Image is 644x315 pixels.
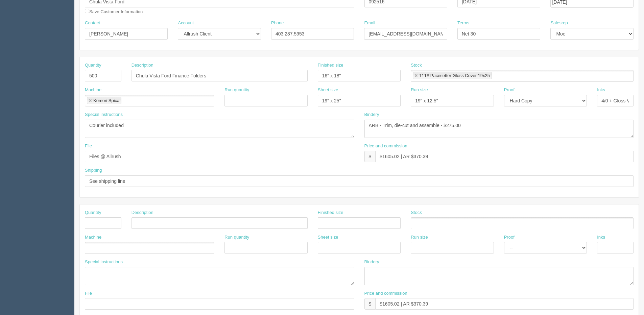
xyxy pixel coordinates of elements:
[504,87,515,93] label: Proof
[85,167,102,174] label: Shipping
[364,267,634,285] textarea: ARB - Trim, die-cut and assemble - $275.00
[457,20,469,26] label: Terms
[411,87,428,93] label: Run size
[364,20,375,26] label: Email
[93,98,119,103] div: Komori Spica
[504,234,515,241] label: Proof
[318,87,338,93] label: Sheet size
[85,120,354,138] textarea: Courier included
[178,20,194,26] label: Account
[597,234,605,241] label: Inks
[271,20,284,26] label: Phone
[364,112,379,118] label: Bindery
[85,20,100,26] label: Contact
[85,259,123,265] label: Special instructions
[364,151,376,162] div: $
[411,210,422,216] label: Stock
[85,290,92,297] label: File
[364,259,379,265] label: Bindery
[132,62,153,69] label: Description
[597,87,605,93] label: Inks
[364,143,407,149] label: Price and commission
[85,234,101,241] label: Machine
[318,234,338,241] label: Sheet size
[411,234,428,241] label: Run size
[318,210,343,216] label: Finished size
[364,120,634,138] textarea: ARB - Trim, die-cut and assemble - $275.00
[85,143,92,149] label: File
[364,290,407,297] label: Price and commission
[550,20,568,26] label: Salesrep
[85,210,101,216] label: Quantity
[85,87,101,93] label: Machine
[85,112,123,118] label: Special instructions
[224,234,249,241] label: Run quantity
[85,62,101,69] label: Quantity
[318,62,343,69] label: Finished size
[411,62,422,69] label: Stock
[419,73,490,78] div: 111# Pacesetter Gloss Cover 19x25
[224,87,249,93] label: Run quantity
[364,298,376,310] div: $
[132,210,153,216] label: Description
